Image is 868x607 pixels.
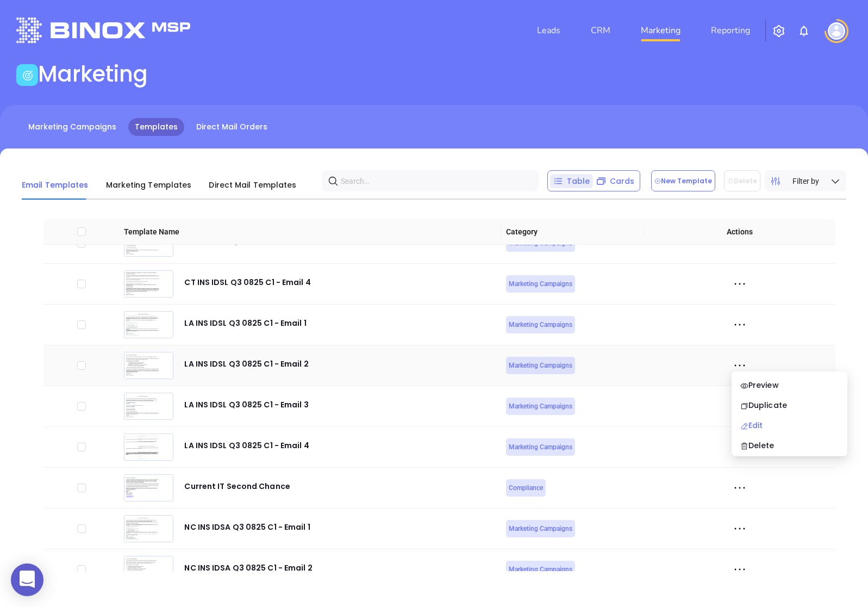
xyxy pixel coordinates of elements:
[128,118,184,136] a: Templates
[184,276,310,298] div: CT INS IDSL Q3 0825 C1 - Email 4
[22,118,123,136] a: Marketing Campaigns
[38,61,148,87] h1: Marketing
[184,235,310,257] div: CT INS IDSL Q3 0825 C1 - Email 3
[707,20,754,41] a: Reporting
[184,521,310,542] div: NC INS IDSA Q3 0825 C1 - Email 1
[509,360,572,371] span: Marketing Campaigns
[509,278,572,290] span: Marketing Campaigns
[509,400,572,412] span: Marketing Campaigns
[190,118,274,136] a: Direct Mail Orders
[740,439,839,451] div: Delete
[341,172,524,189] input: Search…
[828,22,845,40] img: user
[22,179,89,190] span: Email Templates
[509,482,543,494] span: Compliance
[593,174,638,188] div: Cards
[651,170,715,191] button: New Template
[797,24,810,38] img: iconNotification
[586,20,615,41] a: CRM
[184,480,290,501] div: Current IT Second Chance
[740,419,839,431] div: Edit
[509,563,572,575] span: Marketing Campaigns
[502,219,645,245] th: Category
[16,17,190,43] img: logo
[792,175,819,187] span: Filter by
[533,20,565,41] a: Leads
[184,317,306,338] div: LA INS IDSL Q3 0825 C1 - Email 1
[184,439,309,461] div: LA INS IDSL Q3 0825 C1 - Email 4
[509,441,572,453] span: Marketing Campaigns
[509,319,572,331] span: Marketing Campaigns
[740,379,839,391] div: Preview
[645,219,835,245] th: Actions
[184,398,308,420] div: LA INS IDSL Q3 0825 C1 - Email 3
[120,219,501,245] th: Template Name
[509,523,572,535] span: Marketing Campaigns
[636,20,685,41] a: Marketing
[209,179,296,190] span: Direct Mail Templates
[550,174,593,188] div: Table
[724,170,760,191] button: Delete
[106,179,192,190] span: Marketing Templates
[184,357,308,379] div: LA INS IDSL Q3 0825 C1 - Email 2
[740,399,839,411] div: Duplicate
[184,561,312,583] div: NC INS IDSA Q3 0825 C1 - Email 2
[772,24,785,38] img: iconSetting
